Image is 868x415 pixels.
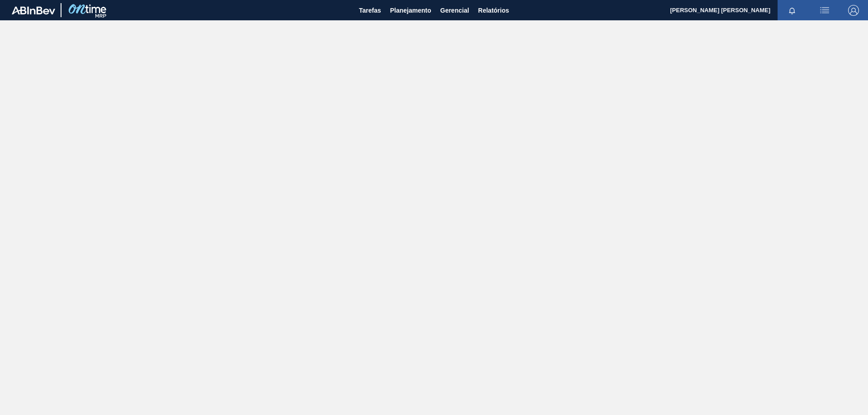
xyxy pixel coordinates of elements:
[359,5,381,16] span: Tarefas
[478,5,509,16] span: Relatórios
[848,5,859,16] img: Logout
[12,6,55,14] img: TNhmsLtSVTkK8tSr43FrP2fwEKptu5GPRR3wAAAABJRU5ErkJggg==
[819,5,830,16] img: userActions
[440,5,469,16] span: Gerencial
[390,5,431,16] span: Planejamento
[778,4,807,17] button: Notificações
